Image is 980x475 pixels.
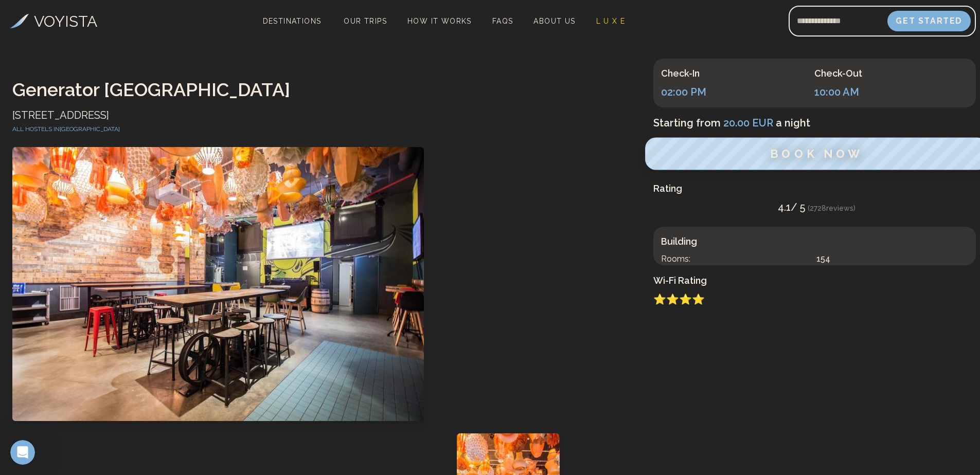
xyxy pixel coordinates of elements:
[403,14,476,28] a: How It Works
[34,10,97,33] h3: VOYISTA
[12,147,424,421] img: Generator Barcelona
[12,108,641,122] p: [STREET_ADDRESS]
[407,17,472,25] span: How It Works
[653,200,980,214] p: 4.1 / 5
[816,253,968,265] p: 154
[653,273,980,288] h3: Wi-Fi Rating
[10,10,97,33] a: VOYISTA
[653,292,980,306] p: ⭐⭐⭐⭐
[814,66,968,81] p: Check-Out
[488,14,518,28] a: FAQs
[814,85,968,99] p: 10:00 AM
[653,150,980,160] a: BOOK NOW
[653,181,980,196] h3: Rating
[344,17,387,25] span: Our Trips
[661,66,814,81] p: Check-In
[10,440,35,465] iframe: Intercom live chat
[661,85,814,99] p: 02:00 PM
[596,17,626,25] span: L U X E
[653,116,980,130] h4: Starting from a night
[12,79,641,100] h1: Generator [GEOGRAPHIC_DATA]
[808,204,856,212] span: ( 2728 reviews)
[259,13,326,43] span: Destinations
[12,125,120,133] a: All hostels in[GEOGRAPHIC_DATA]
[887,11,971,31] button: Get Started
[661,253,812,265] p: Rooms:
[529,14,579,28] a: About Us
[492,17,513,25] span: FAQs
[789,9,887,33] input: Email address
[661,234,968,249] h3: Building
[770,147,863,160] span: BOOK NOW
[340,14,391,28] a: Our Trips
[10,14,29,28] img: Voyista Logo
[533,17,575,25] span: About Us
[592,14,630,28] a: L U X E
[721,117,776,129] span: 20.00 EUR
